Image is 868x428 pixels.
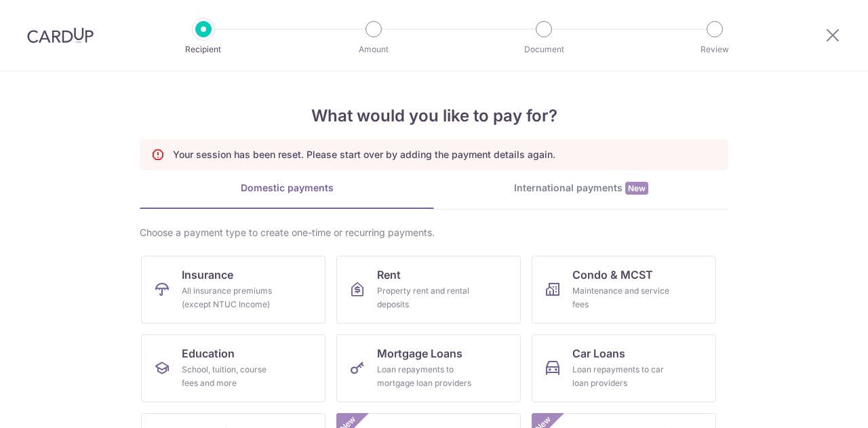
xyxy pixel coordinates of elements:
p: Amount [323,43,424,56]
p: Review [665,43,765,56]
img: CardUp [27,27,94,43]
span: Car Loans [572,345,625,362]
span: New [625,182,648,195]
a: InsuranceAll insurance premiums (except NTUC Income) [141,256,325,324]
div: Property rent and rental deposits [377,284,475,311]
div: Domestic payments [140,181,434,195]
p: Recipient [153,43,254,56]
div: School, tuition, course fees and more [182,363,279,390]
span: Mortgage Loans [377,345,462,362]
h4: What would you like to pay for? [140,104,728,128]
p: Your session has been reset. Please start over by adding the payment details again. [173,148,555,161]
a: RentProperty rent and rental deposits [336,256,521,324]
div: Choose a payment type to create one-time or recurring payments. [140,226,728,239]
p: Document [494,43,594,56]
div: All insurance premiums (except NTUC Income) [182,284,279,311]
a: Car LoansLoan repayments to car loan providers [532,334,716,402]
span: Education [182,345,235,362]
a: Mortgage LoansLoan repayments to mortgage loan providers [336,334,521,402]
span: Insurance [182,267,233,283]
span: Rent [377,267,401,283]
div: Loan repayments to car loan providers [572,363,670,390]
div: Maintenance and service fees [572,284,670,311]
div: Loan repayments to mortgage loan providers [377,363,475,390]
span: Condo & MCST [572,267,653,283]
a: EducationSchool, tuition, course fees and more [141,334,325,402]
div: International payments [434,181,728,195]
a: Condo & MCSTMaintenance and service fees [532,256,716,324]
